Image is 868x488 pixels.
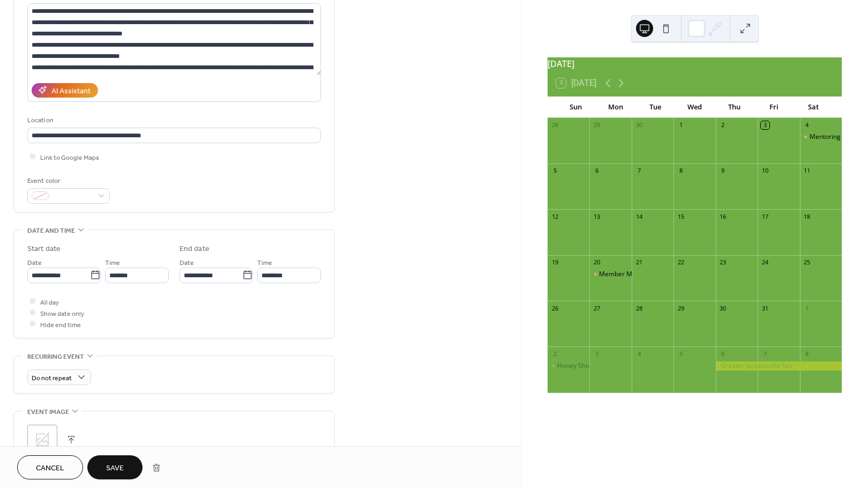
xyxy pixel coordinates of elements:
[635,121,643,129] div: 30
[36,463,64,474] span: Cancel
[551,212,559,220] div: 12
[761,167,769,175] div: 10
[803,350,811,358] div: 8
[596,97,635,118] div: Mon
[548,361,589,371] div: Honey Show Entry Drop-Off
[17,455,83,479] button: Cancel
[27,425,57,455] div: ;
[635,167,643,175] div: 7
[810,132,865,142] div: Mentoring Session
[677,121,685,129] div: 1
[87,455,143,479] button: Save
[803,212,811,220] div: 18
[27,351,84,363] span: Recurring event
[593,304,601,312] div: 27
[551,121,559,129] div: 28
[803,258,811,267] div: 25
[761,304,769,312] div: 31
[27,243,61,255] div: Start date
[551,350,559,358] div: 2
[106,463,124,474] span: Save
[716,361,842,371] div: Greater Jacksonville Fair
[51,85,91,97] div: AI Assistant
[719,167,727,175] div: 9
[27,406,69,418] span: Event image
[548,57,842,70] div: [DATE]
[677,212,685,220] div: 15
[593,212,601,220] div: 13
[179,243,209,255] div: End date
[719,212,727,220] div: 16
[803,121,811,129] div: 4
[719,258,727,267] div: 23
[803,304,811,312] div: 1
[593,350,601,358] div: 3
[27,225,75,236] span: Date and time
[593,258,601,267] div: 20
[32,372,72,384] span: Do not repeat
[105,257,120,268] span: Time
[675,97,715,118] div: Wed
[719,304,727,312] div: 30
[257,257,272,268] span: Time
[40,319,81,330] span: Hide end time
[27,257,42,268] span: Date
[599,270,651,279] div: Member Meeting
[40,297,59,308] span: All day
[677,350,685,358] div: 5
[32,83,98,98] button: AI Assistant
[589,270,631,279] div: Member Meeting
[719,121,727,129] div: 2
[593,121,601,129] div: 29
[714,97,754,118] div: Thu
[635,97,675,118] div: Tue
[761,212,769,220] div: 17
[551,304,559,312] div: 26
[761,121,769,129] div: 3
[761,350,769,358] div: 7
[677,258,685,267] div: 22
[794,97,833,118] div: Sat
[635,212,643,220] div: 14
[677,167,685,175] div: 8
[677,304,685,312] div: 29
[551,167,559,175] div: 5
[754,97,794,118] div: Fri
[800,132,842,142] div: Mentoring Session
[761,258,769,267] div: 24
[551,258,559,267] div: 19
[719,350,727,358] div: 6
[635,350,643,358] div: 4
[40,308,84,319] span: Show date only
[557,361,639,371] div: Honey Show Entry Drop-Off
[556,97,596,118] div: Sun
[179,257,194,268] span: Date
[593,167,601,175] div: 6
[27,175,108,187] div: Event color
[635,258,643,267] div: 21
[803,167,811,175] div: 11
[40,152,99,163] span: Link to Google Maps
[635,304,643,312] div: 28
[27,115,319,126] div: Location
